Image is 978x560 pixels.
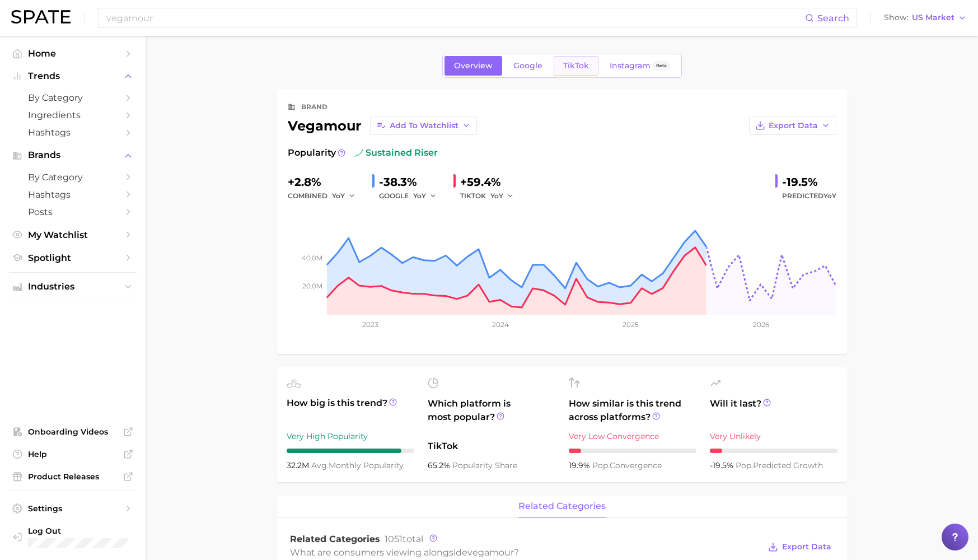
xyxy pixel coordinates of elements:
button: Trends [9,68,137,85]
button: ShowUS Market [881,11,970,25]
span: How similar is this trend across platforms? [569,397,696,424]
span: Overview [454,61,493,71]
span: Export Data [769,121,818,130]
span: Hashtags [28,127,118,138]
a: Overview [444,56,502,76]
div: GOOGLE [379,189,444,203]
span: popularity share [452,460,517,470]
a: InstagramBeta [600,56,680,76]
span: Show [884,15,909,21]
div: -38.3% [379,173,444,191]
span: Product Releases [28,472,118,482]
a: by Category [9,89,137,106]
span: Trends [28,71,118,81]
div: +59.4% [460,173,522,191]
a: Onboarding Videos [9,423,137,440]
span: Google [513,61,542,71]
div: TIKTOK [460,189,522,203]
span: Will it last? [710,397,837,424]
span: 1051 [385,534,403,544]
span: YoY [332,191,345,200]
span: vegamour [467,547,514,558]
span: TikTok [563,61,589,71]
button: Export Data [749,116,836,135]
button: YoY [413,189,437,203]
span: YoY [413,191,426,200]
div: What are consumers viewing alongside ? [290,545,760,560]
span: Brands [28,150,118,160]
span: predicted growth [736,460,823,470]
span: convergence [592,460,662,470]
div: +2.8% [288,173,363,191]
button: Industries [9,278,137,295]
button: Brands [9,147,137,164]
div: Very High Popularity [287,430,414,443]
span: Predicted [782,189,836,203]
span: total [385,534,423,544]
span: My Watchlist [28,230,118,240]
tspan: 2025 [623,320,639,329]
a: Help [9,446,137,463]
span: by Category [28,92,118,103]
span: by Category [28,172,118,183]
tspan: 2023 [362,320,378,329]
a: Hashtags [9,186,137,203]
span: 65.2% [428,460,452,470]
span: Which platform is most popular? [428,397,555,434]
span: -19.5% [710,460,736,470]
span: Hashtags [28,189,118,200]
span: How big is this trend? [287,396,414,424]
a: Posts [9,203,137,221]
div: -19.5% [782,173,836,191]
span: Instagram [610,61,651,71]
span: Popularity [288,146,336,160]
span: Help [28,449,118,459]
input: Search here for a brand, industry, or ingredient [105,8,805,27]
a: My Watchlist [9,226,137,244]
span: YoY [823,192,836,200]
span: Home [28,48,118,59]
span: Spotlight [28,253,118,263]
button: Export Data [765,539,834,555]
div: vegamour [288,116,477,135]
span: TikTok [428,440,555,453]
a: by Category [9,169,137,186]
span: Posts [28,207,118,217]
a: Ingredients [9,106,137,124]
span: Search [817,13,849,24]
img: SPATE [11,10,71,24]
div: 1 / 10 [569,449,696,453]
span: Log Out [28,526,138,536]
div: 9 / 10 [287,449,414,453]
a: Product Releases [9,468,137,485]
span: 32.2m [287,460,311,470]
abbr: average [311,460,329,470]
div: combined [288,189,363,203]
span: related categories [518,501,606,511]
a: Google [504,56,552,76]
a: Home [9,45,137,62]
span: YoY [490,191,503,200]
span: Add to Watchlist [390,121,458,130]
div: Very Low Convergence [569,430,696,443]
abbr: popularity index [736,460,753,470]
span: Industries [28,282,118,292]
div: 1 / 10 [710,449,837,453]
span: Ingredients [28,110,118,120]
button: YoY [490,189,514,203]
button: YoY [332,189,356,203]
a: Spotlight [9,249,137,267]
span: Onboarding Videos [28,427,118,437]
a: Log out. Currently logged in with e-mail mzreik@lashcoholding.com. [9,522,137,551]
a: Settings [9,500,137,517]
span: Settings [28,503,118,514]
span: Export Data [782,542,831,552]
span: sustained riser [354,146,438,160]
div: Very Unlikely [710,430,837,443]
div: brand [301,100,327,114]
a: TikTok [554,56,598,76]
tspan: 2026 [752,320,769,329]
abbr: popularity index [592,460,610,470]
span: Related Categories [290,534,380,544]
span: US Market [912,15,954,21]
